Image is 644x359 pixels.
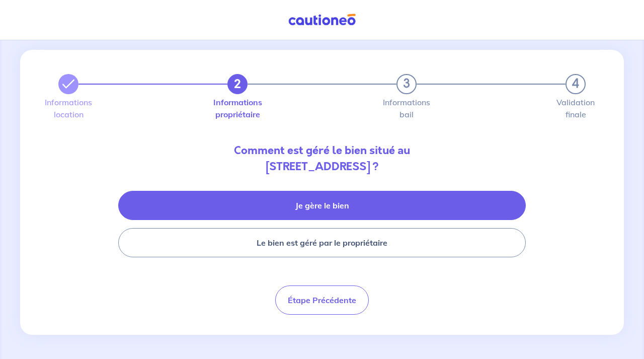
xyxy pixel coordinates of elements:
button: Étape Précédente [275,285,369,315]
p: Comment est géré le bien situé au [STREET_ADDRESS] ? [50,142,594,175]
label: Informations propriétaire [227,98,248,118]
button: Le bien est géré par le propriétaire [118,228,526,257]
label: Informations bail [396,98,417,118]
img: Cautioneo [284,14,360,26]
button: Je gère le bien [118,191,526,220]
label: Informations location [58,98,78,118]
label: Validation finale [566,98,586,118]
button: 2 [227,74,248,94]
